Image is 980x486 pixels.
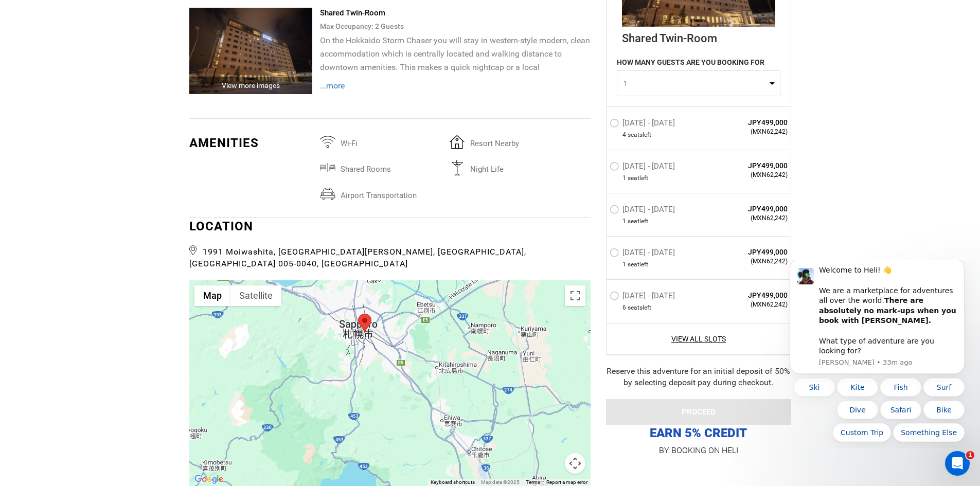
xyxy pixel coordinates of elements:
div: Shared Twin-Room [320,8,590,19]
span: seat left [628,131,651,139]
b: There are absolutely no mark-ups when you book with [PERSON_NAME]. [45,37,182,65]
img: Profile image for Carl [23,8,40,25]
span: s [639,303,643,312]
span: Night Life [465,160,579,173]
button: Quick reply: Kite [63,118,104,137]
button: 1 [617,70,780,96]
button: Quick reply: Surf [149,118,190,137]
span: Shared Rooms [335,160,450,173]
span: resort nearby [465,134,579,148]
span: seat left [628,174,648,183]
button: Quick reply: Something Else [119,164,190,182]
span: airport transportation [335,186,450,200]
span: Wi-Fi [335,134,450,148]
span: 1 [623,78,767,88]
span: seat left [628,303,651,312]
button: Quick reply: Ski [20,118,61,137]
a: View All Slots [610,333,788,344]
label: [DATE] - [DATE] [610,248,678,260]
span: 1 [622,217,626,226]
img: Google [192,473,226,486]
button: Quick reply: Fish [106,118,147,137]
span: Map data ©2025 [481,479,520,485]
button: Map camera controls [565,453,585,474]
span: (MXN62,242) [714,257,788,266]
a: Open this area in Google Maps (opens a new window) [192,473,226,486]
div: Welcome to Heli! 👋 We are a marketplace for adventures all over the world. What type of adventure... [45,6,183,96]
iframe: Intercom notifications message [774,260,980,448]
div: Reserve this adventure for an initial deposit of 50% by selecting deposit pay during checkout. [606,365,791,389]
button: Keyboard shortcuts [431,479,475,486]
p: BY BOOKING ON HELI [606,443,791,458]
span: JPY499,000 [714,160,788,171]
button: Toggle fullscreen view [565,285,585,306]
iframe: Intercom live chat [945,451,970,476]
label: [DATE] - [DATE] [610,205,678,217]
span: JPY499,000 [714,117,788,128]
label: [DATE] - [DATE] [610,291,678,303]
label: HOW MANY GUESTS ARE YOU BOOKING FOR [617,57,764,70]
span: 1991 Moiwashita, [GEOGRAPHIC_DATA][PERSON_NAME], [GEOGRAPHIC_DATA], [GEOGRAPHIC_DATA] 005-0040, [... [189,243,591,270]
button: Quick reply: Custom Trip [59,164,117,182]
div: Max Occupancy: 2 Guest [320,19,590,34]
span: 1 [622,260,626,269]
label: [DATE] - [DATE] [610,118,678,131]
span: 1 [622,174,626,183]
button: Quick reply: Dive [63,141,104,159]
div: Quick reply options [15,118,190,182]
img: 219bbdeb367e9e874d8440e9eb4a8c91.jpeg [189,8,313,94]
span: 4 [622,131,626,139]
a: Terms (opens in new tab) [526,479,540,485]
div: Shared Twin-Room [622,26,775,46]
span: JPY499,000 [714,290,788,300]
button: Show street map [194,285,230,306]
button: Quick reply: Safari [106,141,147,159]
button: Show satellite imagery [230,285,281,306]
span: (MXN62,242) [714,171,788,179]
a: Report a map error [546,479,587,485]
span: (MXN62,242) [714,128,788,136]
p: Message from Carl, sent 33m ago [45,98,183,107]
span: (MXN62,242) [714,214,788,223]
img: sharedrooms.svg [320,160,335,175]
p: On the Hokkaido Storm Chaser you will stay in western-style modern, clean accommodation which is ... [320,34,590,74]
span: 6 [622,303,626,312]
div: View more images [189,77,313,94]
div: Amenities [189,134,313,152]
span: (MXN62,242) [714,300,788,309]
div: LOCATION [189,218,591,270]
span: s [400,22,404,30]
span: seat left [628,217,648,226]
button: Quick reply: Bike [149,141,190,159]
span: s [639,131,643,139]
img: airporttransportation.svg [320,186,335,202]
button: PROCEED [606,399,791,425]
img: wifi.svg [320,134,335,150]
div: Message content [45,6,183,96]
label: [DATE] - [DATE] [610,161,678,174]
span: JPY499,000 [714,204,788,214]
span: JPY499,000 [714,247,788,257]
img: resortnearby.svg [450,134,465,150]
span: ...more [320,81,345,91]
span: 1 [966,451,974,459]
span: seat left [628,260,648,269]
img: nightlife.svg [450,160,465,175]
